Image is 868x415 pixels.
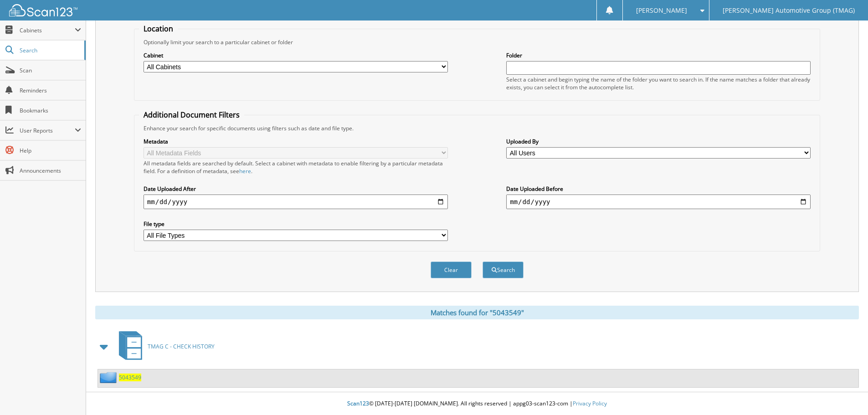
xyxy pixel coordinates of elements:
span: Help [20,147,81,154]
button: Search [483,261,524,278]
span: Scan [20,67,81,74]
input: end [506,195,811,209]
label: Cabinet [144,51,448,59]
iframe: Chat Widget [822,371,868,415]
span: [PERSON_NAME] [636,8,687,13]
img: folder2.png [100,372,119,383]
span: Bookmarks [20,107,81,114]
a: 5043549 [119,374,141,381]
label: File type [144,220,448,228]
label: Uploaded By [506,138,811,145]
span: User Reports [20,127,75,134]
button: Clear [431,261,472,278]
div: All metadata fields are searched by default. Select a cabinet with metadata to enable filtering b... [144,159,448,175]
span: Reminders [20,87,81,94]
div: Select a cabinet and begin typing the name of the folder you want to search in. If the name match... [506,76,811,91]
span: Cabinets [20,26,75,34]
a: Privacy Policy [573,400,607,407]
span: TMAG C - CHECK HISTORY [148,343,215,350]
legend: Location [139,24,178,34]
div: Enhance your search for specific documents using filters such as date and file type. [139,124,815,132]
label: Metadata [144,138,448,145]
div: Optionally limit your search to a particular cabinet or folder [139,38,815,46]
legend: Additional Document Filters [139,110,244,120]
span: Scan123 [347,400,369,407]
input: start [144,195,448,209]
span: Announcements [20,167,81,174]
span: Search [20,46,80,54]
div: Matches found for "5043549" [95,306,859,319]
img: scan123-logo-white.svg [9,4,77,16]
label: Date Uploaded After [144,185,448,193]
div: © [DATE]-[DATE] [DOMAIN_NAME]. All rights reserved | appg03-scan123-com | [86,393,868,415]
span: [PERSON_NAME] Automotive Group (TMAG) [723,8,855,13]
a: here [239,167,251,175]
label: Folder [506,51,811,59]
a: TMAG C - CHECK HISTORY [113,328,215,364]
label: Date Uploaded Before [506,185,811,193]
